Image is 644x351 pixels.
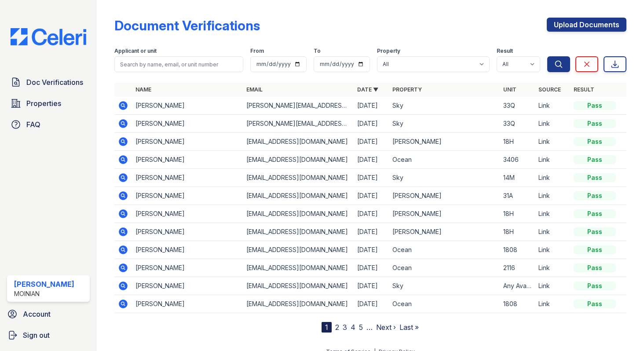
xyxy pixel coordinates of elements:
[132,151,243,169] td: [PERSON_NAME]
[132,133,243,151] td: [PERSON_NAME]
[243,295,354,313] td: [EMAIL_ADDRESS][DOMAIN_NAME]
[132,205,243,223] td: [PERSON_NAME]
[500,97,535,115] td: 33Q
[574,119,616,128] div: Pass
[354,151,389,169] td: [DATE]
[535,295,570,313] td: Link
[574,209,616,218] div: Pass
[574,263,616,272] div: Pass
[322,322,332,333] div: 1
[354,241,389,259] td: [DATE]
[389,169,500,187] td: Sky
[114,56,243,72] input: Search by name, email, or unit number
[7,73,90,91] a: Doc Verifications
[377,48,400,55] label: Property
[354,133,389,151] td: [DATE]
[354,223,389,241] td: [DATE]
[354,277,389,295] td: [DATE]
[114,48,157,55] label: Applicant or unit
[535,205,570,223] td: Link
[132,97,243,115] td: [PERSON_NAME]
[132,115,243,133] td: [PERSON_NAME]
[535,223,570,241] td: Link
[243,223,354,241] td: [EMAIL_ADDRESS][DOMAIN_NAME]
[132,169,243,187] td: [PERSON_NAME]
[132,187,243,205] td: [PERSON_NAME]
[243,151,354,169] td: [EMAIL_ADDRESS][DOMAIN_NAME]
[132,295,243,313] td: [PERSON_NAME]
[243,97,354,115] td: [PERSON_NAME][EMAIL_ADDRESS][DOMAIN_NAME]
[389,241,500,259] td: Ocean
[535,115,570,133] td: Link
[389,187,500,205] td: [PERSON_NAME]
[243,187,354,205] td: [EMAIL_ADDRESS][DOMAIN_NAME]
[354,205,389,223] td: [DATE]
[500,169,535,187] td: 14M
[354,295,389,313] td: [DATE]
[389,115,500,133] td: Sky
[389,223,500,241] td: [PERSON_NAME]
[574,245,616,254] div: Pass
[574,137,616,146] div: Pass
[503,86,516,93] a: Unit
[535,241,570,259] td: Link
[607,316,635,342] iframe: chat widget
[500,259,535,277] td: 2116
[132,223,243,241] td: [PERSON_NAME]
[243,115,354,133] td: [PERSON_NAME][EMAIL_ADDRESS][DOMAIN_NAME]
[354,169,389,187] td: [DATE]
[399,323,419,332] a: Last »
[500,115,535,133] td: 33Q
[114,18,260,33] div: Document Verifications
[574,191,616,200] div: Pass
[243,169,354,187] td: [EMAIL_ADDRESS][DOMAIN_NAME]
[132,277,243,295] td: [PERSON_NAME]
[500,295,535,313] td: 1808
[574,101,616,110] div: Pass
[500,205,535,223] td: 18H
[574,86,594,93] a: Result
[250,48,264,55] label: From
[314,48,321,55] label: To
[500,133,535,151] td: 18H
[243,277,354,295] td: [EMAIL_ADDRESS][DOMAIN_NAME]
[535,97,570,115] td: Link
[4,305,93,323] a: Account
[574,300,616,308] div: Pass
[500,277,535,295] td: Any Available
[354,115,389,133] td: [DATE]
[538,86,561,93] a: Source
[574,173,616,182] div: Pass
[26,119,40,130] span: FAQ
[389,205,500,223] td: [PERSON_NAME]
[23,309,51,319] span: Account
[246,86,263,93] a: Email
[500,151,535,169] td: 3406
[132,241,243,259] td: [PERSON_NAME]
[23,330,50,340] span: Sign out
[7,116,90,133] a: FAQ
[535,151,570,169] td: Link
[535,133,570,151] td: Link
[389,151,500,169] td: Ocean
[535,259,570,277] td: Link
[389,133,500,151] td: [PERSON_NAME]
[4,326,93,344] a: Sign out
[243,241,354,259] td: [EMAIL_ADDRESS][DOMAIN_NAME]
[335,323,339,332] a: 2
[500,187,535,205] td: 31A
[535,169,570,187] td: Link
[354,187,389,205] td: [DATE]
[574,227,616,236] div: Pass
[389,295,500,313] td: Ocean
[535,187,570,205] td: Link
[389,97,500,115] td: Sky
[343,323,347,332] a: 3
[376,323,396,332] a: Next ›
[392,86,422,93] a: Property
[354,259,389,277] td: [DATE]
[389,277,500,295] td: Sky
[243,205,354,223] td: [EMAIL_ADDRESS][DOMAIN_NAME]
[500,223,535,241] td: 18H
